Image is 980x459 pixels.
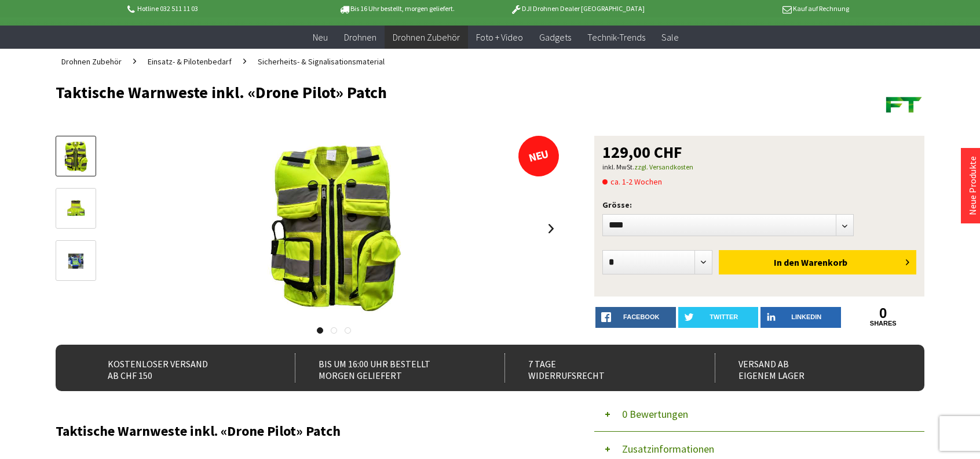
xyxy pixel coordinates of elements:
[468,26,531,49] a: Foto + Video
[56,424,560,439] h2: Taktische Warnweste inkl. «Drone Pilot» Patch
[258,56,385,67] span: Sicherheits- & Signalisationsmaterial
[393,31,460,43] span: Drohnen Zubehör
[63,140,89,174] img: Vorschau: Taktische Warnweste inkl. «Drone Pilot» Patch
[678,307,759,328] a: twitter
[791,313,821,320] span: LinkedIn
[142,49,237,74] a: Einsatz- & Pilotenbedarf
[710,313,738,320] span: twitter
[148,56,232,67] span: Einsatz- & Pilotenbedarf
[602,144,682,160] span: 129,00 CHF
[661,31,679,43] span: Sale
[125,2,306,16] p: Hotline 032 511 11 03
[843,307,924,320] a: 0
[587,31,645,43] span: Technik-Trends
[884,84,924,124] img: Futuretrends
[476,31,523,43] span: Foto + Video
[539,31,571,43] span: Gadgets
[801,256,847,268] span: Warenkorb
[385,26,468,49] a: Drohnen Zubehör
[595,307,676,328] a: facebook
[504,353,689,382] div: 7 Tage Widerrufsrecht
[305,26,336,49] a: Neu
[531,26,579,49] a: Gadgets
[85,353,269,382] div: Kostenloser Versand ab CHF 150
[760,307,841,328] a: LinkedIn
[579,26,653,49] a: Technik-Trends
[623,313,659,320] span: facebook
[602,175,662,189] span: ca. 1-2 Wochen
[295,353,480,382] div: Bis um 16:00 Uhr bestellt Morgen geliefert
[594,397,924,432] button: 0 Bewertungen
[715,353,899,382] div: Versand ab eigenem Lager
[653,26,687,49] a: Sale
[774,256,799,268] span: In den
[719,250,916,274] button: In den Warenkorb
[336,26,385,49] a: Drohnen
[487,2,668,16] p: DJI Drohnen Dealer [GEOGRAPHIC_DATA]
[56,49,127,74] a: Drohnen Zubehör
[262,136,405,321] img: Taktische Warnweste inkl. «Drone Pilot» Patch
[634,162,693,171] a: zzgl. Versandkosten
[344,31,376,43] span: Drohnen
[313,31,328,43] span: Neu
[252,49,390,74] a: Sicherheits- & Signalisationsmaterial
[967,156,978,215] a: Neue Produkte
[843,320,924,327] a: shares
[668,2,849,16] p: Kauf auf Rechnung
[56,84,751,101] h1: Taktische Warnweste inkl. «Drone Pilot» Patch
[61,56,122,67] span: Drohnen Zubehör
[602,198,916,212] p: Grösse:
[602,160,916,174] p: inkl. MwSt.
[306,2,487,16] p: Bis 16 Uhr bestellt, morgen geliefert.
